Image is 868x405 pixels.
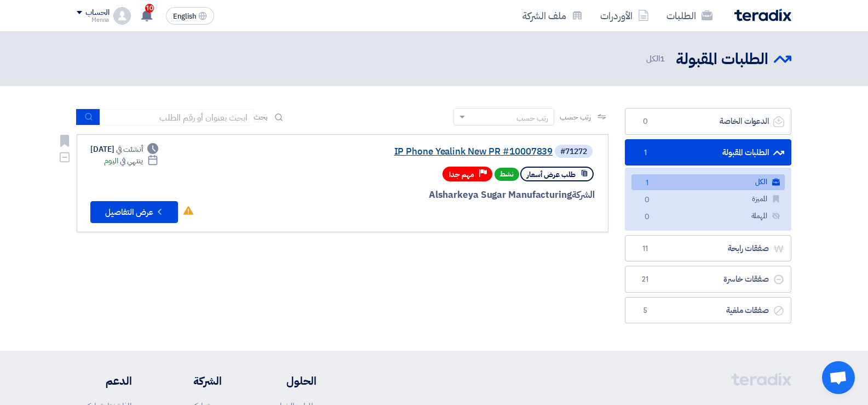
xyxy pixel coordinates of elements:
[514,3,591,28] a: ملف الشركة
[639,243,652,254] span: 11
[104,155,158,167] div: اليوم
[145,4,154,13] span: 10
[527,169,576,180] span: طلب عرض أسعار
[166,7,214,25] button: English
[639,147,652,158] span: 1
[165,373,222,389] li: الشركة
[646,53,667,65] span: الكل
[625,266,791,293] a: صفقات خاسرة21
[639,274,652,285] span: 21
[625,235,791,262] a: صفقات رابحة11
[560,111,591,123] span: رتب حسب
[734,9,791,21] img: Teradix logo
[822,361,855,394] div: Open chat
[90,144,158,155] div: [DATE]
[560,148,587,156] div: #71272
[639,116,652,127] span: 0
[449,169,474,180] span: مهم جدا
[331,188,595,202] div: Alsharkeya Sugar Manufacturing
[658,3,721,28] a: الطلبات
[495,168,519,181] span: نشط
[254,111,268,123] span: بحث
[625,297,791,324] a: صفقات ملغية5
[591,3,658,28] a: الأوردرات
[516,112,548,124] div: رتب حسب
[120,155,142,167] span: ينتهي في
[625,139,791,166] a: الطلبات المقبولة1
[640,195,653,206] span: 0
[173,13,196,20] span: English
[660,53,665,65] span: 1
[639,305,652,316] span: 5
[116,144,142,155] span: أنشئت في
[100,109,254,126] input: ابحث بعنوان أو رقم الطلب
[85,8,109,18] div: الحساب
[77,17,109,23] div: Menna
[676,49,768,70] h2: الطلبات المقبولة
[631,191,785,207] a: المميزة
[255,373,317,389] li: الحلول
[572,188,595,202] span: الشركة
[77,373,132,389] li: الدعم
[334,147,553,157] a: IP Phone Yealink New PR #10007839
[640,212,653,223] span: 0
[90,201,178,223] button: عرض التفاصيل
[640,178,653,189] span: 1
[631,208,785,224] a: المهملة
[625,108,791,135] a: الدعوات الخاصة0
[631,174,785,190] a: الكل
[113,7,131,25] img: profile_test.png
